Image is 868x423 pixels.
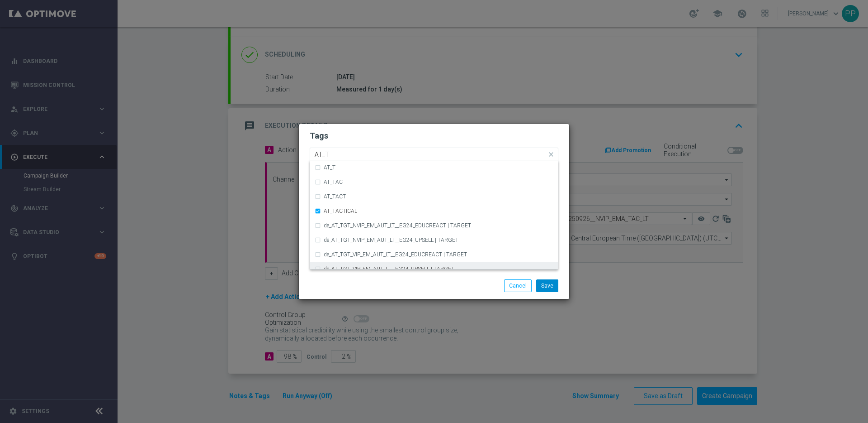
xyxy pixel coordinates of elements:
div: AT_TACTICAL [315,204,553,218]
div: AT_T [315,160,553,175]
label: AT_TACTICAL [324,208,357,214]
h2: Tags [310,130,558,141]
div: de_AT_TGT_NVIP_EM_AUT_LT__EG24_UPSELL | TARGET [315,233,553,247]
label: de_AT_TGT_VIP_EM_AUT_LT__EG24_EDUCREACT | TARGET [324,252,467,257]
button: Cancel [504,279,532,292]
ng-select: AT_TACTICAL [310,148,558,160]
div: de_AT_TGT_VIP_EM_AUT_LT__EG24_UPSELL | TARGET [315,262,553,276]
label: de_AT_TGT_NVIP_EM_AUT_LT__EG24_EDUCREACT | TARGET [324,223,471,228]
ng-dropdown-panel: Options list [310,160,558,269]
label: AT_TAC [324,179,343,185]
label: de_AT_TGT_VIP_EM_AUT_LT__EG24_UPSELL | TARGET [324,266,454,272]
div: AT_TACT [315,189,553,204]
div: de_AT_TGT_NVIP_EM_AUT_LT__EG24_EDUCREACT | TARGET [315,218,553,233]
button: Save [536,279,558,292]
label: AT_T [324,165,335,170]
label: AT_TACT [324,194,346,199]
div: de_AT_TGT_VIP_EM_AUT_LT__EG24_EDUCREACT | TARGET [315,247,553,262]
div: AT_TAC [315,175,553,189]
label: de_AT_TGT_NVIP_EM_AUT_LT__EG24_UPSELL | TARGET [324,237,458,243]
